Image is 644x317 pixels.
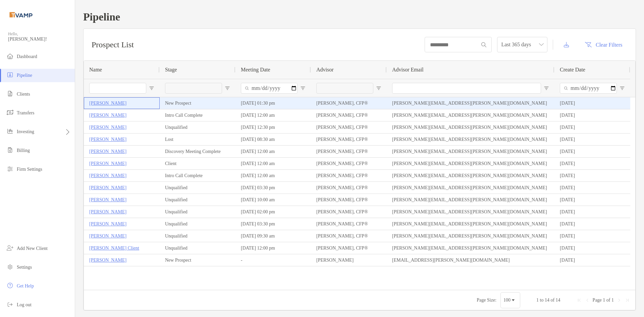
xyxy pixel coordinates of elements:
div: [PERSON_NAME][EMAIL_ADDRESS][PERSON_NAME][DOMAIN_NAME] [387,158,554,169]
span: Advisor Email [392,67,424,73]
div: New Prospect [160,254,235,266]
span: Investing [17,129,34,134]
img: pipeline icon [6,71,14,79]
img: settings icon [6,263,14,271]
div: First Page [577,298,582,303]
div: New Prospect [160,97,235,109]
span: 14 [545,298,549,303]
img: Zoe Logo [8,3,34,27]
span: Firm Settings [17,167,42,172]
span: Add New Client [17,246,48,251]
div: - [235,254,311,266]
div: [PERSON_NAME], CFP® [311,97,387,109]
div: [PERSON_NAME], CFP® [311,182,387,194]
div: Intro Call Complete [160,170,235,181]
div: [DATE] [554,121,630,133]
div: [PERSON_NAME], CFP® [311,218,387,230]
span: Clients [17,92,30,97]
button: Open Filter Menu [376,86,381,91]
div: [PERSON_NAME][EMAIL_ADDRESS][PERSON_NAME][DOMAIN_NAME] [387,97,554,109]
div: Unqualified [160,206,235,218]
div: [DATE] [554,206,630,218]
a: [PERSON_NAME] [89,111,126,119]
div: Unqualified [160,218,235,230]
input: Name Filter Input [89,83,146,94]
button: Open Filter Menu [149,86,154,91]
div: Unqualified [160,230,235,242]
span: Billing [17,148,30,153]
button: Open Filter Menu [620,86,625,91]
div: Intro Call Complete [160,109,235,121]
div: [PERSON_NAME], CFP® [311,242,387,254]
div: [PERSON_NAME], CFP® [311,170,387,181]
div: [PERSON_NAME][EMAIL_ADDRESS][PERSON_NAME][DOMAIN_NAME] [387,121,554,133]
div: 100 [503,298,511,303]
p: [PERSON_NAME] [89,147,126,156]
a: [PERSON_NAME] [89,208,126,216]
div: Next Page [616,298,622,303]
span: Advisor [316,67,334,73]
div: [DATE] 12:00 am [235,158,311,169]
div: [PERSON_NAME], CFP® [311,146,387,157]
div: Page Size [500,292,520,308]
h3: Prospect List [92,40,134,49]
div: [PERSON_NAME][EMAIL_ADDRESS][PERSON_NAME][DOMAIN_NAME] [387,182,554,194]
a: [PERSON_NAME] [89,232,126,240]
div: [DATE] 12:00 am [235,170,311,181]
span: to [540,298,544,303]
div: Previous Page [585,298,590,303]
a: [PERSON_NAME] [89,196,126,204]
input: Create Date Filter Input [560,83,617,94]
div: Unqualified [160,182,235,194]
div: [DATE] [554,170,630,181]
div: [PERSON_NAME] [311,254,387,266]
div: Unqualified [160,121,235,133]
span: Dashboard [17,54,37,59]
img: logout icon [6,300,14,308]
div: [DATE] 02:00 pm [235,206,311,218]
p: [PERSON_NAME] [89,256,126,264]
img: dashboard icon [6,52,14,60]
div: [DATE] [554,97,630,109]
div: [DATE] [554,218,630,230]
div: [PERSON_NAME], CFP® [311,134,387,145]
div: Unqualified [160,242,235,254]
a: [PERSON_NAME] [89,99,126,107]
button: Open Filter Menu [225,86,230,91]
div: [DATE] 09:30 am [235,230,311,242]
img: transfers icon [6,108,14,116]
div: [DATE] [554,134,630,145]
div: [DATE] [554,182,630,194]
input: Meeting Date Filter Input [241,83,298,94]
span: Log out [17,302,32,307]
div: [DATE] [554,146,630,157]
a: [PERSON_NAME] [89,135,126,144]
span: 1 [536,298,539,303]
div: Unqualified [160,194,235,206]
span: Get Help [17,283,34,288]
img: firm-settings icon [6,165,14,173]
div: [PERSON_NAME][EMAIL_ADDRESS][PERSON_NAME][DOMAIN_NAME] [387,146,554,157]
span: of [606,298,610,303]
span: 14 [556,298,560,303]
button: Open Filter Menu [300,86,306,91]
span: Name [89,67,102,73]
p: [PERSON_NAME] [89,220,126,228]
span: 1 [603,298,605,303]
div: [DATE] 03:30 pm [235,218,311,230]
div: [DATE] [554,158,630,169]
div: Last Page [625,298,630,303]
div: [PERSON_NAME], CFP® [311,230,387,242]
div: [DATE] 08:30 am [235,134,311,145]
div: [DATE] 12:30 pm [235,121,311,133]
a: [PERSON_NAME] [89,171,126,180]
span: Transfers [17,110,34,115]
div: Page Size: [477,298,496,303]
div: [EMAIL_ADDRESS][PERSON_NAME][DOMAIN_NAME] [387,254,554,266]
